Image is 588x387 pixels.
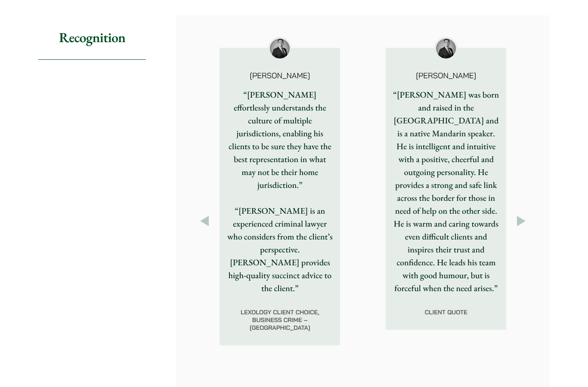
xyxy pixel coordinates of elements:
[233,72,326,80] p: [PERSON_NAME]
[399,72,492,80] p: [PERSON_NAME]
[38,15,146,60] h2: Recognition
[197,213,212,229] button: Previous
[226,88,333,191] p: “[PERSON_NAME] effortlessly understands the culture of multiple jurisdictions, enabling his clien...
[514,213,529,229] button: Next
[393,88,499,295] p: “[PERSON_NAME] was born and raised in the [GEOGRAPHIC_DATA] and is a native Mandarin speaker. He ...
[386,295,506,330] div: Client quote
[220,295,340,345] div: Lexology Client Choice, Business Crime – [GEOGRAPHIC_DATA]
[226,204,333,295] p: “[PERSON_NAME] is an experienced criminal lawyer who considers from the client’s perspective. [PE...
